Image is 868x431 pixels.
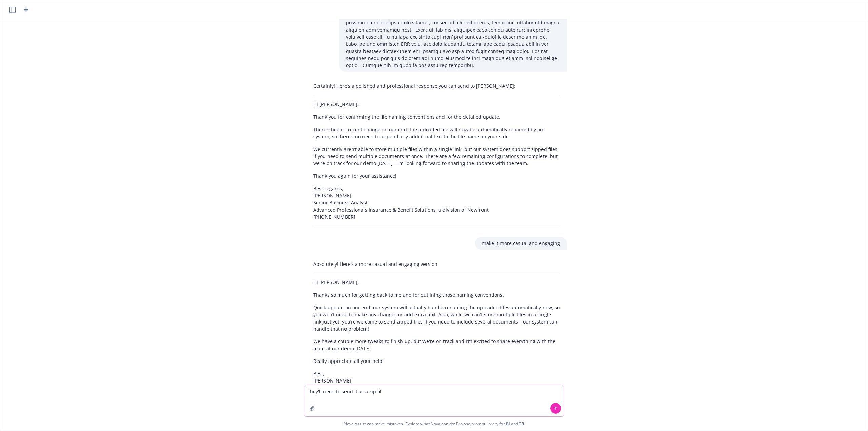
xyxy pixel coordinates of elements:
a: BI [506,421,510,427]
p: Quick update on our end: our system will actually handle renaming the uploaded files automaticall... [313,304,560,332]
p: make it more casual and engaging [482,240,560,247]
textarea: they'll need to send it as a zip fi [304,385,564,416]
p: Certainly! Here’s a polished and professional response you can send to [PERSON_NAME]: [313,82,560,90]
p: Absolutely! Here’s a more casual and engaging version: [313,260,560,268]
p: Really appreciate all your help! [313,357,560,365]
p: We currently aren’t able to store multiple files within a single link, but our system does suppor... [313,145,560,167]
p: Hi [PERSON_NAME], [313,101,560,108]
span: Nova Assist can make mistakes. Explore what Nova can do: Browse prompt library for and [344,417,524,431]
p: Hi [PERSON_NAME], [313,279,560,286]
p: There’s been a recent change on our end: the uploaded file will now be automatically renamed by o... [313,126,560,140]
p: Best regards, [PERSON_NAME] Senior Business Analyst Advanced Professionals Insurance & Benefit So... [313,185,560,220]
p: We have a couple more tweaks to finish up, but we're on track and I’m excited to share everything... [313,338,560,352]
a: TR [519,421,524,427]
p: Thank you again for your assistance! [313,172,560,179]
p: Thank you for confirming the file naming conventions and for the detailed update. [313,113,560,120]
p: Thanks so much for getting back to me and for outlining those naming conventions. [313,291,560,298]
p: Best, [PERSON_NAME] [313,370,560,384]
